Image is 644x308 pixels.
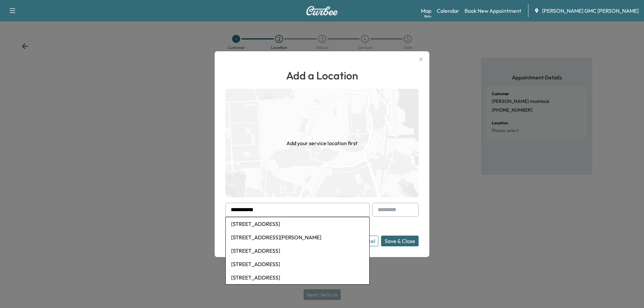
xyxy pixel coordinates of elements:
li: [STREET_ADDRESS] [226,257,369,271]
a: MapBeta [421,7,431,15]
a: Calendar [437,7,459,15]
button: Save & Close [381,236,419,246]
h1: Add a Location [225,67,419,83]
li: [STREET_ADDRESS] [226,244,369,257]
img: empty-map-CL6vilOE.png [225,89,419,197]
a: Book New Appointment [465,7,521,15]
li: [STREET_ADDRESS] [226,271,369,284]
li: [STREET_ADDRESS][PERSON_NAME] [226,231,369,244]
img: Curbee Logo [306,6,338,15]
div: Beta [424,14,431,19]
h1: Add your service location first [286,139,358,147]
li: [STREET_ADDRESS] [226,217,369,231]
span: [PERSON_NAME] GMC [PERSON_NAME] [542,7,639,15]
